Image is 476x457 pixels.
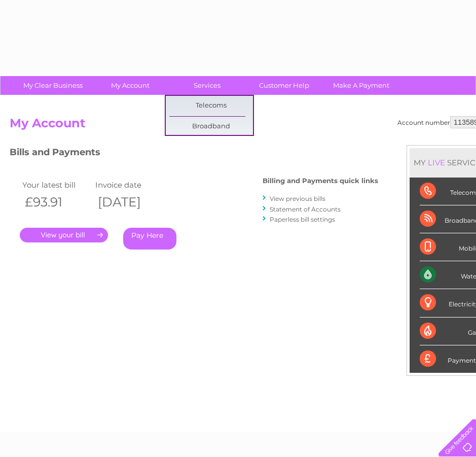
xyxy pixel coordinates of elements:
a: Broadband [169,117,253,137]
h4: Billing and Payments quick links [263,177,378,185]
a: Paperless bill settings [270,216,335,223]
a: . [20,228,108,242]
a: View previous bills [270,195,325,202]
a: My Clear Business [11,76,95,95]
th: £93.91 [20,192,93,213]
th: [DATE] [93,192,166,213]
h3: Bills and Payments [10,145,378,163]
a: Pay Here [123,228,176,250]
a: Customer Help [242,76,326,95]
td: Your latest bill [20,178,93,192]
a: Telecoms [169,96,253,116]
div: LIVE [426,158,447,167]
a: Services [165,76,249,95]
a: Statement of Accounts [270,205,341,213]
td: Invoice date [93,178,166,192]
a: Make A Payment [319,76,403,95]
a: My Account [88,76,172,95]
